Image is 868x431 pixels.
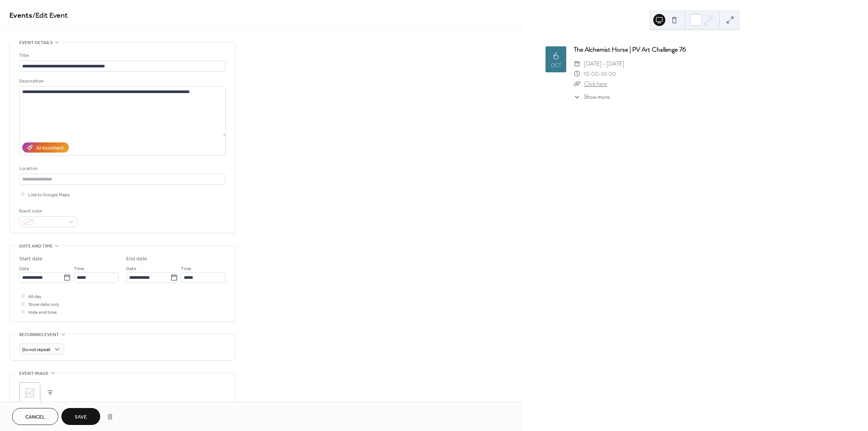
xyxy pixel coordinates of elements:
div: End date [126,255,147,263]
a: Events [9,8,32,23]
a: The Alchemist Horse | PV Art Challenge 76 [574,45,686,54]
span: Event image [19,370,49,378]
span: Cancel [25,413,45,421]
div: Oct [551,63,561,68]
div: ​ [574,79,581,89]
span: Date [19,265,29,273]
span: / Edit Event [32,8,68,23]
div: ​ [574,93,581,101]
div: Title [19,52,224,60]
div: Start date [19,255,43,263]
span: Date and time [19,242,53,250]
div: Location [19,165,224,173]
span: Recurring event [19,331,59,339]
div: ; [19,382,40,403]
span: Show date only [28,301,59,309]
a: Click here [584,79,607,88]
span: Event details [19,39,53,47]
div: AI Assistant [36,144,64,152]
span: Time [181,265,191,273]
span: Date [126,265,136,273]
div: ​ [574,69,581,79]
span: [DATE] - [DATE] [584,59,624,69]
span: 10:00 [601,69,616,79]
span: Do not repeat [22,345,50,354]
span: Link to Google Maps [28,191,70,199]
span: 10:00 [584,69,599,79]
span: Hide end time [28,309,57,316]
span: Show more [584,93,610,101]
button: ​Show more [574,93,609,101]
div: Description [19,77,224,85]
span: - [599,69,601,79]
button: AI Assistant [22,142,69,153]
button: Save [61,408,100,425]
button: Cancel [12,408,58,425]
span: Save [75,413,87,421]
div: Event color [19,207,76,215]
span: All day [28,293,41,301]
div: ​ [574,59,581,69]
span: Time [74,265,84,273]
div: 6 [553,51,559,61]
